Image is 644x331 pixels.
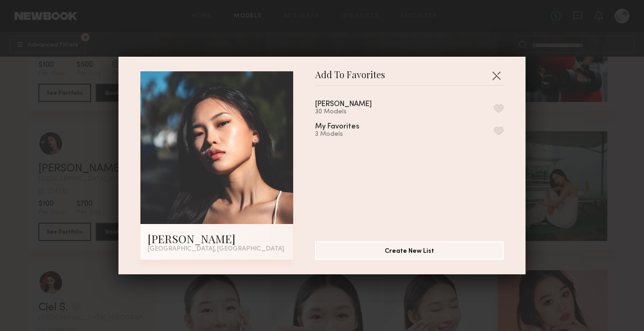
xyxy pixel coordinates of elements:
div: 3 Models [315,131,381,138]
div: My Favorites [315,123,360,131]
span: Add To Favorites [315,71,385,85]
div: [PERSON_NAME] [315,101,372,108]
button: Create New List [315,241,504,260]
button: Close [489,68,504,83]
div: 30 Models [315,108,394,116]
div: [PERSON_NAME] [148,231,286,246]
div: [GEOGRAPHIC_DATA], [GEOGRAPHIC_DATA] [148,246,286,252]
